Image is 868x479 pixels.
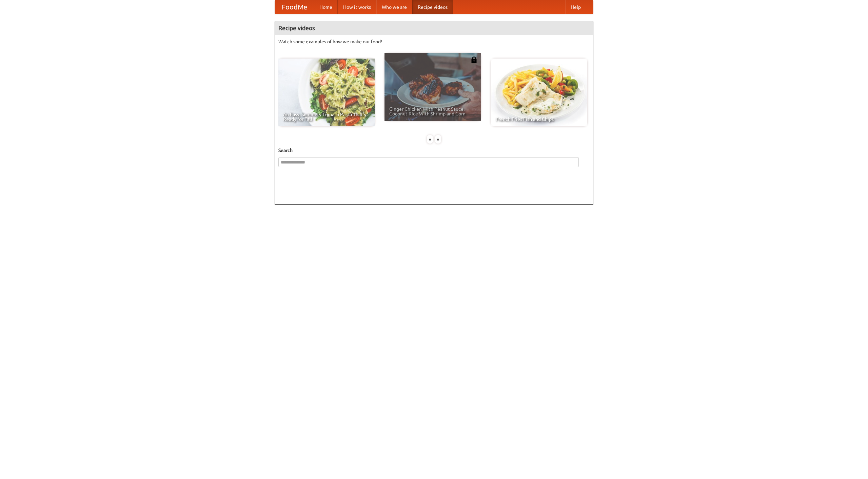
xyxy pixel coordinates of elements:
[283,112,370,122] span: An Easy, Summery Tomato Pasta That's Ready for Fall
[471,57,477,63] img: 483408.png
[496,117,583,122] span: French Fries Fish and Chips
[427,135,433,144] div: «
[491,59,587,126] a: French Fries Fish and Chips
[338,0,376,14] a: How it works
[376,0,412,14] a: Who we are
[565,0,586,14] a: Help
[275,21,593,35] h4: Recipe videos
[275,0,314,14] a: FoodMe
[278,38,590,45] p: Watch some examples of how we make our food!
[278,59,375,126] a: An Easy, Summery Tomato Pasta That's Ready for Fall
[314,0,338,14] a: Home
[435,135,441,144] div: »
[412,0,453,14] a: Recipe videos
[278,147,590,154] h5: Search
